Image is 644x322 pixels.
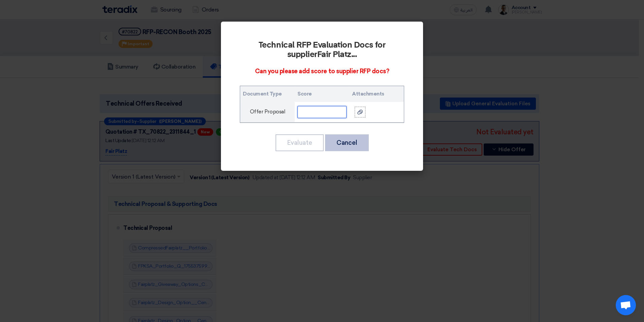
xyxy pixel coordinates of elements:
td: Offer Proposal [240,102,295,123]
button: Cancel [325,134,369,151]
th: Document Type [240,86,295,102]
span: Can you please add score to supplier RFP docs? [255,68,389,75]
th: Score [295,86,349,102]
th: Attachments [349,86,404,102]
input: Score.. [297,106,347,118]
button: Evaluate [276,134,324,151]
a: Open chat [616,295,636,315]
b: Fair Platz [317,51,351,59]
h2: Technical RFP Evaluation Docs for supplier ... [240,41,404,59]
